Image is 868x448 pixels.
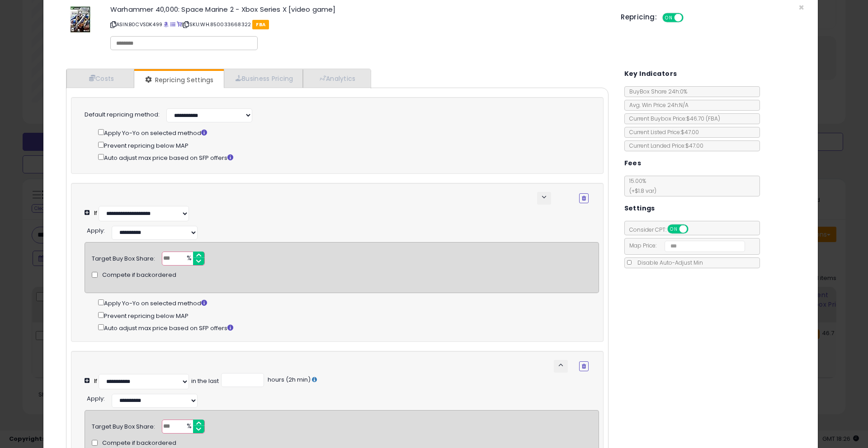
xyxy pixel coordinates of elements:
[798,1,804,14] span: ×
[625,142,703,149] span: Current Landed Price: $47.00
[633,259,703,266] span: Disable Auto-Adjust Min
[625,226,700,233] span: Consider CPT:
[303,69,370,88] a: Analytics
[682,14,697,22] span: OFF
[98,140,589,150] div: Prevent repricing below MAP
[134,71,223,89] a: Repricing Settings
[582,364,586,369] i: Remove Condition
[85,111,160,119] label: Default repricing method:
[191,377,219,386] div: in the last
[177,21,182,28] a: Your listing only
[624,203,655,214] h5: Settings
[87,226,104,235] span: Apply
[625,187,656,195] span: (+$1.8 var)
[92,252,155,263] div: Target Buy Box Share:
[557,361,565,369] span: keyboard_arrow_up
[110,6,607,13] h3: Warhammer 40,000: Space Marine 2 - Xbox Series X [video game]
[625,177,656,195] span: 15.00 %
[625,88,687,95] span: BuyBox Share 24h: 0%
[625,101,689,109] span: Avg. Win Price 24h: N/A
[624,68,677,79] h5: Key Indicators
[621,14,657,21] h5: Repricing:
[92,420,155,431] div: Target Buy Box Share:
[686,115,720,122] span: $46.70
[624,158,642,169] h5: Fees
[181,420,196,434] span: %
[625,242,745,249] span: Map Price:
[663,14,675,22] span: ON
[70,6,91,33] img: 51rThiIjUrL._SL60_.jpg
[87,392,105,403] div: :
[110,17,607,32] p: ASIN: B0CVSDK499 | SKU: WH.850033668322
[98,322,599,333] div: Auto adjust max price based on SFP offers
[98,310,599,321] div: Prevent repricing below MAP
[252,20,269,29] span: FBA
[170,21,175,28] a: All offer listings
[181,252,196,266] span: %
[540,193,548,201] span: keyboard_arrow_down
[66,69,134,88] a: Costs
[582,196,586,201] i: Remove Condition
[102,439,176,448] span: Compete if backordered
[266,375,311,384] span: hours (2h min)
[87,394,104,403] span: Apply
[102,271,176,280] span: Compete if backordered
[87,224,105,235] div: :
[668,225,679,233] span: ON
[98,127,589,138] div: Apply Yo-Yo on selected method
[706,115,720,122] span: ( FBA )
[224,69,303,88] a: Business Pricing
[98,298,599,308] div: Apply Yo-Yo on selected method
[687,225,701,233] span: OFF
[98,152,589,163] div: Auto adjust max price based on SFP offers
[625,128,699,136] span: Current Listed Price: $47.00
[625,115,720,122] span: Current Buybox Price:
[164,21,169,28] a: BuyBox page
